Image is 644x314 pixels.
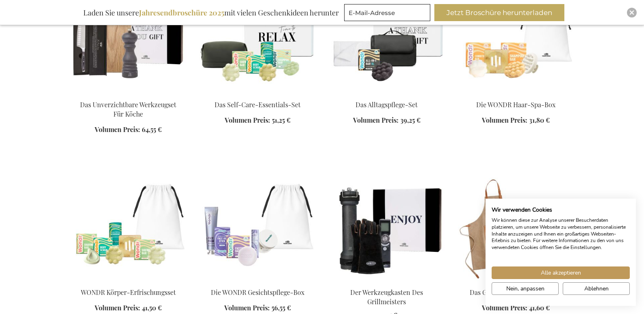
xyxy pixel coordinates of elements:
[211,288,304,297] a: Die WONDR Gesichtspflege-Box
[199,167,316,281] img: The WONDR Facial Treat Box
[629,10,634,15] img: Close
[476,100,555,109] a: Die WONDR Haar-Spa-Box
[225,116,291,125] a: Volumen Preis: 51,25 €
[492,282,559,295] button: cookie Einstellungen anpassen
[81,288,176,297] a: WONDR Körper-Erfrischungsset
[492,266,630,279] button: Akzeptieren Sie alle cookies
[329,167,445,281] img: The Master Griller's Toolkit
[272,116,291,124] span: 51,25 €
[80,4,343,21] div: Laden Sie unsere mit vielen Geschenkideen herunter
[400,116,421,124] span: 39,25 €
[199,278,316,286] a: The WONDR Facial Treat Box
[142,303,162,312] span: 41,50 €
[470,288,562,297] a: Das Geschenkset Für Die Küche
[434,4,564,21] button: Jetzt Broschüre herunterladen
[80,100,176,118] a: Das Unverzichtbare Werkzeugset Für Köche
[70,90,186,98] a: Das Unverzichtbare Werkzeugset Für Köche
[482,303,527,312] span: Volumen Preis:
[482,303,550,313] a: Volumen Preis: 41,60 €
[224,303,270,312] span: Volumen Preis:
[139,8,224,17] b: Jahresendbroschüre 2025
[224,303,291,313] a: Volumen Preis: 56,55 €
[482,116,550,125] a: Volumen Preis: 31,80 €
[458,167,574,281] img: The Kitchen Gift Set
[199,90,316,98] a: The Self-Care Essentials Set
[70,278,186,286] a: WONDR Body Refresh Kit
[70,167,186,281] img: WONDR Body Refresh Kit
[506,284,544,293] span: Nein, anpassen
[95,303,162,313] a: Volumen Preis: 41,50 €
[353,116,421,125] a: Volumen Preis: 39,25 €
[492,206,630,214] h2: Wir verwenden Cookies
[215,100,301,109] a: Das Self-Care-Essentials-Set
[95,125,140,134] span: Volumen Preis:
[329,278,445,286] a: The Master Griller's Toolkit
[344,4,433,24] form: marketing offers and promotions
[563,282,630,295] button: Alle verweigern cookies
[482,116,527,124] span: Volumen Preis:
[529,303,550,312] span: 41,60 €
[225,116,270,124] span: Volumen Preis:
[529,116,550,124] span: 31,80 €
[458,278,574,286] a: The Kitchen Gift Set
[95,125,162,134] a: Volumen Preis: 64,55 €
[458,90,574,98] a: The WONDR Hair Spa Box
[95,303,140,312] span: Volumen Preis:
[329,90,445,98] a: The Everyday Care Kit
[344,4,430,21] input: E-Mail-Adresse
[627,8,637,17] div: Close
[584,284,609,293] span: Ablehnen
[541,269,581,277] span: Alle akzeptieren
[353,116,399,124] span: Volumen Preis:
[142,125,162,134] span: 64,55 €
[350,288,423,306] a: Der Werkzeugkasten Des Grillmeisters
[356,100,418,109] a: Das Alltagspflege-Set
[271,303,291,312] span: 56,55 €
[492,217,630,251] p: Wir können diese zur Analyse unserer Besucherdaten platzieren, um unsere Webseite zu verbessern, ...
